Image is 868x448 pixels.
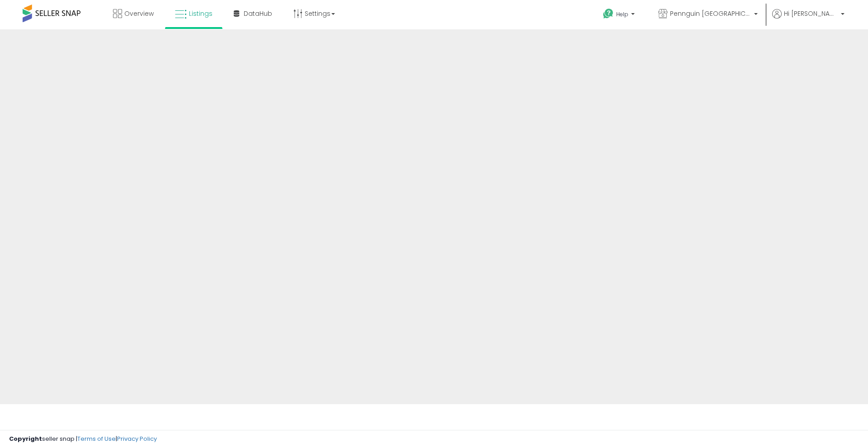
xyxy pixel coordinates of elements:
span: Listings [189,9,212,18]
a: Hi [PERSON_NAME] [772,9,844,29]
i: Get Help [603,8,614,19]
span: DataHub [244,9,272,18]
a: Help [596,1,644,29]
span: Help [616,10,628,18]
span: Pennguin [GEOGRAPHIC_DATA] [670,9,751,18]
span: Overview [124,9,154,18]
span: Hi [PERSON_NAME] [784,9,838,18]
